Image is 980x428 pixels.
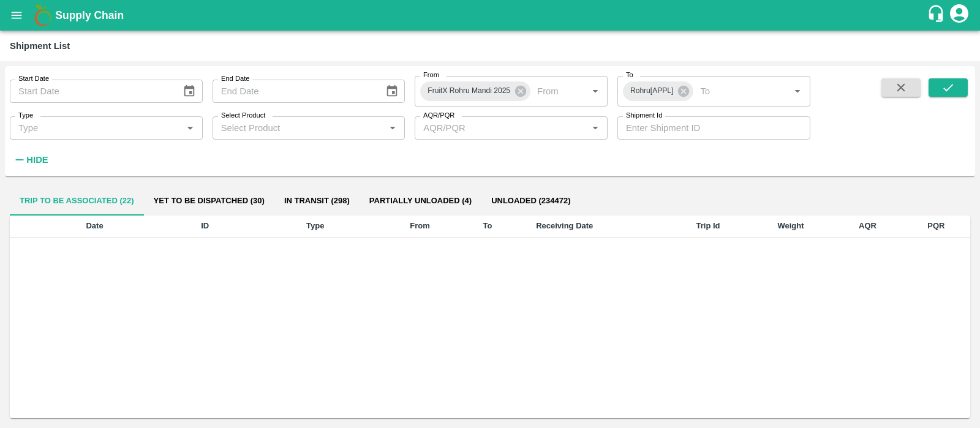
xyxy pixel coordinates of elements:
label: AQR/PQR [423,111,454,121]
input: Type [13,120,163,136]
input: End Date [213,80,375,103]
button: Yet to be dispatched (30) [144,186,274,216]
button: Open [385,120,401,136]
b: Supply Chain [55,9,124,21]
button: open drawer [2,1,31,29]
button: Open [587,83,603,99]
b: Type [306,221,324,230]
input: Enter Shipment ID [617,116,810,140]
div: account of current user [948,2,970,28]
button: Choose date [178,80,201,103]
div: FruitX Rohru Mandi 2025 [420,81,530,101]
b: From [410,221,430,230]
input: To [695,83,770,99]
span: FruitX Rohru Mandi 2025 [420,84,518,97]
label: Type [18,111,33,121]
button: In transit (298) [274,186,360,216]
button: Choose date [380,80,404,103]
strong: Hide [26,155,48,165]
b: PQR [927,221,944,230]
input: From [532,83,568,99]
b: Date [86,221,103,230]
b: AQR [859,221,876,230]
a: Supply Chain [55,7,927,24]
b: Weight [777,221,804,230]
button: Open [790,83,805,99]
button: Hide [10,149,51,170]
button: Open [587,120,603,136]
label: Select Product [221,111,265,121]
label: From [423,70,439,80]
div: customer-support [927,4,948,26]
label: To [626,70,633,80]
img: logo [31,3,55,28]
button: Partially Unloaded (4) [360,186,481,216]
div: Shipment List [10,38,70,54]
input: Select Product [216,120,382,136]
b: Trip Id [696,221,720,230]
label: End Date [221,74,249,84]
input: AQR/PQR [418,120,568,136]
label: Shipment Id [626,111,662,121]
b: Receiving Date [536,221,593,230]
b: To [483,221,492,230]
b: ID [201,221,209,230]
button: Trip to be associated (22) [10,186,144,216]
button: Unloaded (234472) [481,186,580,216]
label: Start Date [18,74,49,84]
input: Start Date [10,80,173,103]
div: Rohru[APPL] [623,81,693,101]
span: Rohru[APPL] [623,84,680,97]
button: Open [182,120,198,136]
